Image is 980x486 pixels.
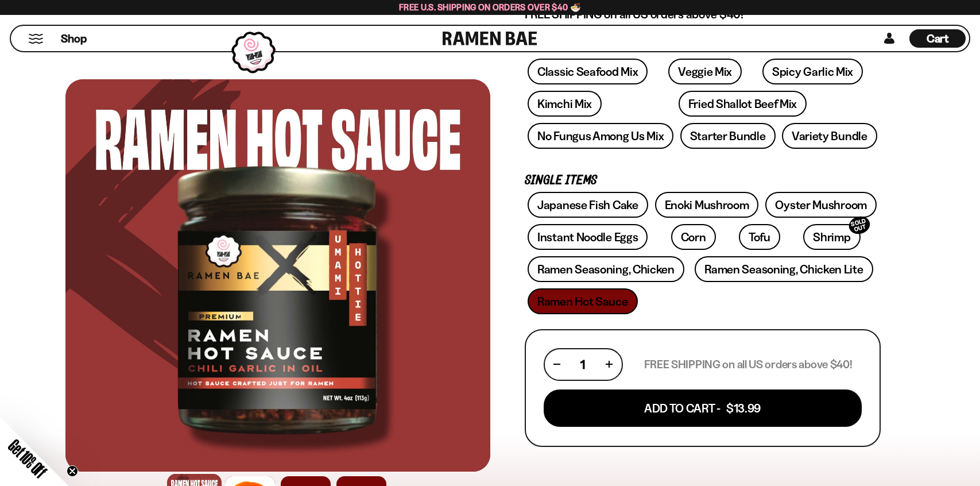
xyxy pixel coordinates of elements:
a: ShrimpSOLD OUT [803,224,860,250]
a: Corn [671,224,716,250]
button: Add To Cart - $13.99 [544,389,862,427]
a: Spicy Garlic Mix [762,59,863,84]
a: Ramen Seasoning, Chicken Lite [695,256,873,282]
span: Free U.S. Shipping on Orders over $40 🍜 [399,2,581,13]
button: Close teaser [67,465,78,477]
a: Oyster Mushroom [765,192,877,218]
a: Enoki Mushroom [655,192,759,218]
a: Starter Bundle [680,123,776,149]
a: Tofu [739,224,780,250]
a: Veggie Mix [668,59,742,84]
a: Instant Noodle Eggs [528,224,648,250]
a: Classic Seafood Mix [528,59,648,84]
span: Get 10% Off [5,436,50,481]
p: Single Items [525,175,881,186]
p: FREE SHIPPING on all US orders above $40! [644,357,852,372]
a: Shop [61,29,87,48]
a: Kimchi Mix [528,91,602,117]
a: No Fungus Among Us Mix [528,123,673,149]
a: Variety Bundle [782,123,877,149]
div: Cart [909,26,966,51]
div: SOLD OUT [847,214,872,237]
span: Cart [927,32,949,45]
a: Fried Shallot Beef Mix [679,91,807,117]
a: Japanese Fish Cake [528,192,648,218]
span: Shop [61,31,87,47]
button: Mobile Menu Trigger [28,34,44,44]
span: 1 [580,357,585,372]
a: Ramen Seasoning, Chicken [528,256,684,282]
